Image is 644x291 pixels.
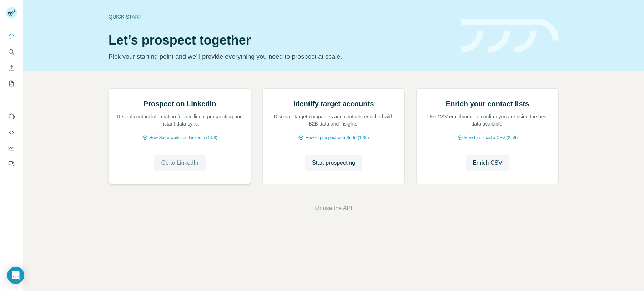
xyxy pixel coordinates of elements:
[312,159,355,167] span: Start prospecting
[6,77,17,90] button: My lists
[6,126,17,139] button: Use Surfe API
[6,46,17,58] button: Search
[109,33,453,47] h1: Let’s prospect together
[270,113,397,127] p: Discover target companies and contacts enriched with B2B data and insights.
[109,52,453,62] p: Pick your starting point and we’ll provide everything you need to prospect at scale.
[466,155,509,171] button: Enrich CSV
[464,134,518,141] span: How to upload a CSV (2:59)
[293,99,374,109] h2: Identify target accounts
[6,142,17,154] button: Dashboard
[6,157,17,170] button: Feedback
[149,134,217,141] span: How Surfe works on LinkedIn (1:58)
[6,30,17,43] button: Quick start
[446,99,529,109] h2: Enrich your contact lists
[7,267,24,284] div: Open Intercom Messenger
[144,99,216,109] h2: Prospect on LinkedIn
[424,113,551,127] p: Use CSV enrichment to confirm you are using the best data available.
[154,155,205,171] button: Go to LinkedIn
[305,134,369,141] span: How to prospect with Surfe (1:30)
[161,159,198,167] span: Go to LinkedIn
[109,13,453,20] div: Quick start
[305,155,362,171] button: Start prospecting
[6,110,17,123] button: Use Surfe on LinkedIn
[6,61,17,74] button: Enrich CSV
[473,159,502,167] span: Enrich CSV
[116,113,243,127] p: Reveal contact information for intelligent prospecting and instant data sync.
[461,19,559,53] img: banner
[315,204,352,213] button: Or use the API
